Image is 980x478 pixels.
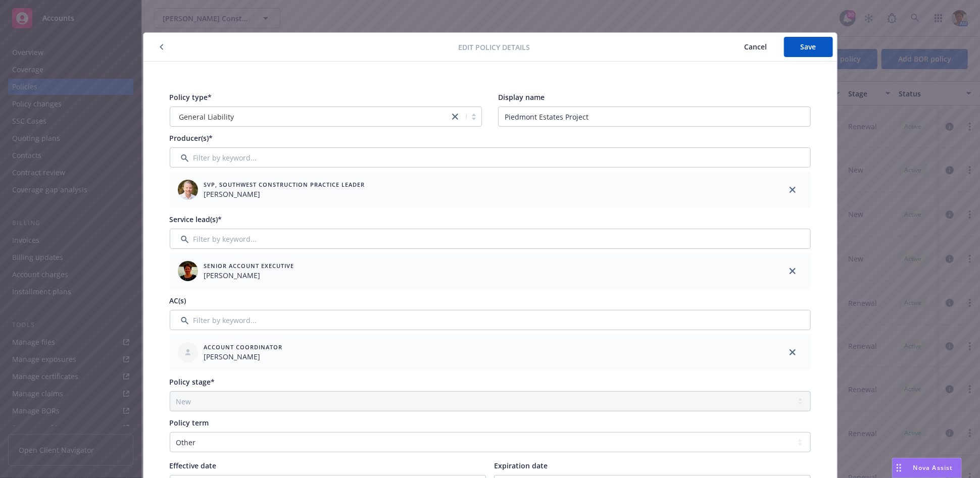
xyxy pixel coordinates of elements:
[204,343,283,351] span: Account Coordinator
[170,377,215,387] span: Policy stage*
[170,215,222,224] span: Service lead(s)*
[787,184,799,196] a: close
[449,111,461,123] a: close
[179,112,234,122] span: General Liability
[170,92,212,102] span: Policy type*
[494,461,548,470] span: Expiration date
[204,261,295,270] span: Senior Account Executive
[784,37,833,57] button: Save
[170,133,213,143] span: Producer(s)*
[204,189,365,199] span: [PERSON_NAME]
[801,42,816,51] span: Save
[458,42,530,52] span: Edit policy details
[893,458,905,477] div: Drag to move
[170,296,186,305] span: AC(s)
[787,346,799,358] a: close
[178,180,198,200] img: employee photo
[913,463,953,472] span: Nova Assist
[170,418,209,428] span: Policy term
[498,92,545,102] span: Display name
[170,147,811,168] input: Filter by keyword...
[170,310,811,330] input: Filter by keyword...
[170,229,811,249] input: Filter by keyword...
[745,42,767,51] span: Cancel
[170,461,217,470] span: Effective date
[178,261,198,281] img: employee photo
[204,270,295,281] span: [PERSON_NAME]
[787,265,799,277] a: close
[175,112,445,122] span: General Liability
[892,458,962,478] button: Nova Assist
[728,37,784,57] button: Cancel
[204,351,283,362] span: [PERSON_NAME]
[204,180,365,189] span: SVP, Southwest Construction Practice Leader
